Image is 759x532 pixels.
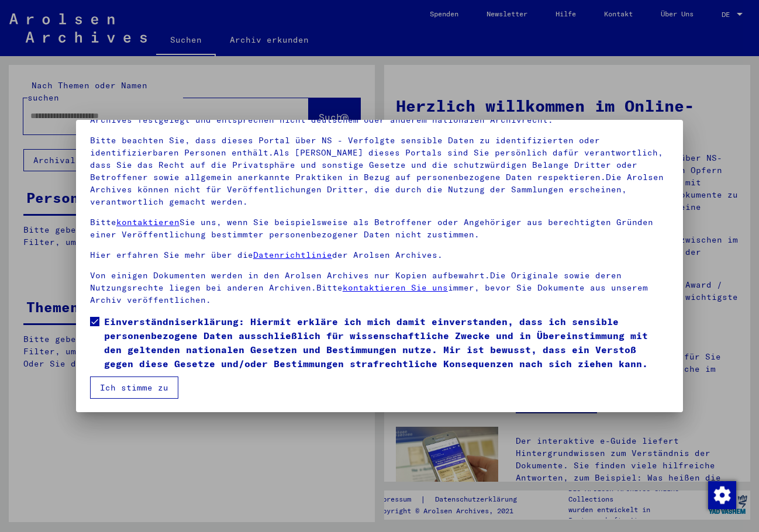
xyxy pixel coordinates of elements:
span: Einverständniserklärung: Hiermit erkläre ich mich damit einverstanden, dass ich sensible personen... [104,315,669,371]
a: Datenrichtlinie [253,250,332,260]
p: Bitte beachten Sie, dass dieses Portal über NS - Verfolgte sensible Daten zu identifizierten oder... [90,134,669,208]
a: kontaktieren Sie uns [343,282,448,293]
p: Hier erfahren Sie mehr über die der Arolsen Archives. [90,249,669,261]
img: Zustimmung ändern [708,481,736,509]
button: Ich stimme zu [90,376,178,399]
a: kontaktieren [116,217,180,227]
p: Bitte Sie uns, wenn Sie beispielsweise als Betroffener oder Angehöriger aus berechtigten Gründen ... [90,216,669,241]
p: Von einigen Dokumenten werden in den Arolsen Archives nur Kopien aufbewahrt.Die Originale sowie d... [90,270,669,306]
